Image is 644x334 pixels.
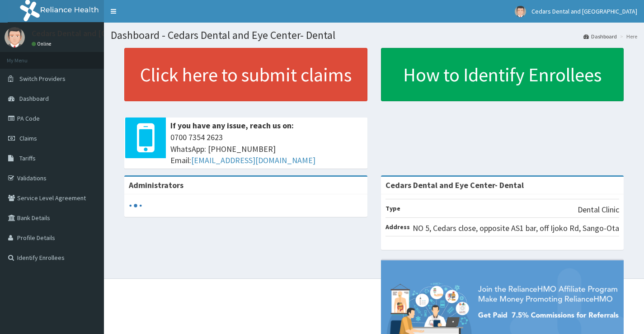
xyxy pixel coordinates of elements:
img: User Image [515,6,526,17]
span: Cedars Dental and [GEOGRAPHIC_DATA] [531,7,637,15]
span: Switch Providers [19,75,66,83]
p: Cedars Dental and [GEOGRAPHIC_DATA] [32,29,173,38]
a: Dashboard [583,33,617,40]
a: [EMAIL_ADDRESS][DOMAIN_NAME] [191,155,315,165]
b: Type [385,204,400,212]
a: Click here to submit claims [124,48,367,101]
b: Address [385,223,410,231]
span: Claims [19,134,37,142]
h1: Dashboard - Cedars Dental and Eye Center- Dental [111,29,637,41]
strong: Cedars Dental and Eye Center- Dental [385,180,524,190]
b: Administrators [129,180,183,190]
a: How to Identify Enrollees [381,48,624,101]
b: If you have any issue, reach us on: [170,120,294,131]
li: Here [618,33,637,40]
span: 0700 7354 2623 WhatsApp: [PHONE_NUMBER] Email: [170,132,363,166]
span: Dashboard [19,94,49,103]
span: Tariffs [19,154,36,162]
p: Dental Clinic [578,204,619,216]
svg: audio-loading [129,199,142,212]
img: User Image [5,27,25,47]
p: NO 5, Cedars close, opposite AS1 bar, off Ijoko Rd, Sango-Ota [413,222,619,234]
a: Online [32,41,53,47]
